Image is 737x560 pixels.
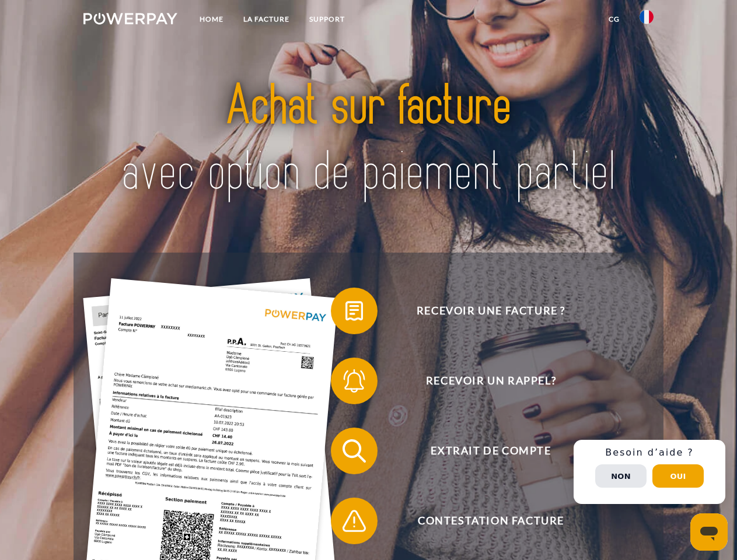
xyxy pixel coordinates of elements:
span: Contestation Facture [348,498,634,544]
h3: Besoin d’aide ? [581,447,718,459]
img: qb_warning.svg [340,506,369,535]
img: qb_bell.svg [340,366,369,395]
iframe: Bouton de lancement de la fenêtre de messagerie [690,513,728,551]
img: logo-powerpay-white.svg [83,13,177,24]
img: qb_search.svg [340,436,369,466]
button: Non [595,464,647,488]
a: CG [599,9,630,30]
a: Home [190,9,233,30]
div: Schnellhilfe [574,440,725,504]
button: Oui [652,464,704,488]
a: Support [299,9,355,30]
img: qb_bill.svg [340,296,369,325]
button: Recevoir une facture ? [331,288,634,334]
span: Recevoir une facture ? [348,288,634,334]
button: Extrait de compte [331,428,634,474]
img: fr [640,10,654,24]
span: Extrait de compte [348,428,634,474]
img: title-powerpay_fr.svg [111,56,626,223]
button: Contestation Facture [331,498,634,544]
span: Recevoir un rappel? [348,358,634,404]
button: Recevoir un rappel? [331,358,634,404]
a: LA FACTURE [233,9,299,30]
